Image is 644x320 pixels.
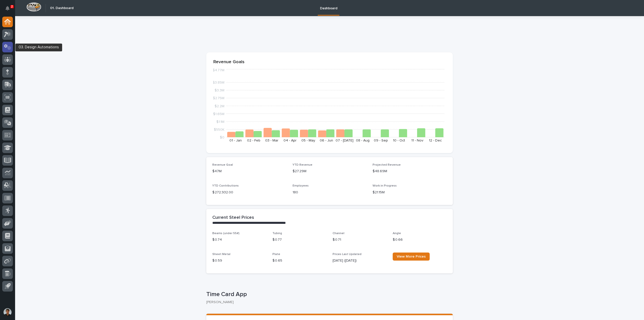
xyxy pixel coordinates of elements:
span: Angle [393,232,401,235]
p: $ 0.74 [212,237,266,242]
tspan: $3.3M [215,89,224,92]
text: 02 - Feb [247,139,260,142]
img: Workspace Logo [26,2,41,12]
text: 10 - Oct [393,139,405,142]
tspan: $1.1M [216,120,224,123]
div: Notifications2 [6,6,13,14]
text: 11 - Nov [411,139,423,142]
p: $ 0.65 [272,258,327,263]
span: Projected Revenue [373,163,401,166]
text: 03 - Mar [265,139,278,142]
text: 06 - Jun [320,139,333,142]
p: 2 [11,5,13,8]
p: $ 0.77 [272,237,327,242]
p: 180 [293,190,367,195]
span: Channel [333,232,344,235]
p: $27.29M [293,169,367,174]
a: View More Prices [393,253,430,261]
tspan: $0 [220,136,224,139]
text: 01 - Jan [229,139,242,142]
text: 12 - Dec [429,139,442,142]
button: Notifications [2,3,13,14]
span: YTD Contributions [212,184,239,187]
span: Plate [272,253,280,256]
p: [DATE] ([DATE]) [333,258,387,263]
p: $ 0.59 [212,258,266,263]
button: users-avatar [2,307,13,317]
span: Beams (under 55#) [212,232,239,235]
span: Prices Last Updated [333,253,361,256]
span: Employees [293,184,309,187]
p: $ 0.66 [393,237,447,242]
span: Tubing [272,232,282,235]
p: Time Card App [206,291,451,298]
text: 04 - Apr [284,139,297,142]
text: 05 - May [301,139,315,142]
tspan: $550K [214,128,224,131]
span: Revenue Goal [212,163,233,166]
tspan: $2.2M [215,104,224,108]
p: Revenue Goals [213,59,446,65]
span: Work in Progress [373,184,397,187]
h2: Current Steel Prices [212,215,254,221]
text: 09 - Sep [374,139,388,142]
p: $ 272,932.00 [212,190,287,195]
text: 08 - Aug [356,139,370,142]
p: $47M [212,169,287,174]
p: [PERSON_NAME] [206,300,449,304]
span: YTD Revenue [293,163,312,166]
p: $48.69M [373,169,447,174]
text: 07 - [DATE] [336,139,353,142]
p: $21.15M [373,190,447,195]
tspan: $3.85M [213,81,224,84]
tspan: $1.65M [213,112,224,116]
span: View More Prices [397,255,426,258]
h2: 01. Dashboard [50,6,73,10]
tspan: $2.75M [213,96,224,100]
tspan: $4.77M [213,68,224,72]
p: $ 0.71 [333,237,387,242]
span: Sheet Metal [212,253,230,256]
